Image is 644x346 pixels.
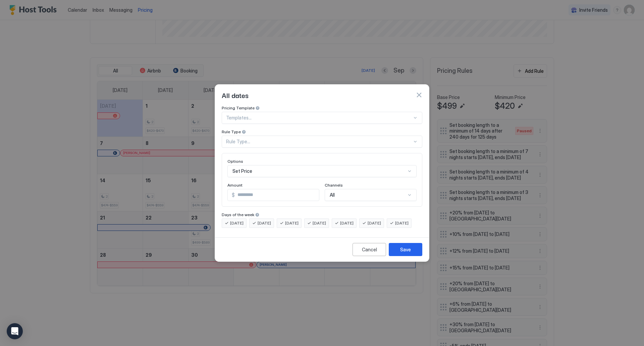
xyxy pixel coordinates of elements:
[362,246,377,253] div: Cancel
[227,183,243,188] span: Amount
[222,105,255,110] span: Pricing Template
[226,139,412,145] div: Rule Type...
[400,246,411,253] div: Save
[222,90,249,100] span: All dates
[285,220,299,226] span: [DATE]
[7,323,23,339] div: Open Intercom Messenger
[227,159,243,164] span: Options
[232,192,235,198] span: $
[235,189,319,201] input: Input Field
[368,220,381,226] span: [DATE]
[230,220,244,226] span: [DATE]
[353,243,386,256] button: Cancel
[222,129,241,134] span: Rule Type
[340,220,354,226] span: [DATE]
[325,183,343,188] span: Channels
[313,220,326,226] span: [DATE]
[330,192,335,198] span: All
[395,220,409,226] span: [DATE]
[389,243,422,256] button: Save
[222,212,254,217] span: Days of the week
[258,220,271,226] span: [DATE]
[232,168,252,174] span: Set Price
